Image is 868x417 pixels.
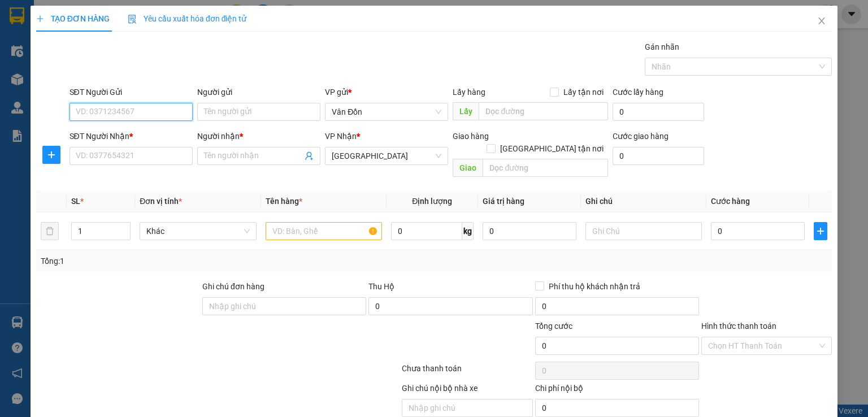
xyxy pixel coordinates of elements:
span: plus [36,15,44,23]
button: delete [41,222,59,240]
span: TẠO ĐƠN HÀNG [36,14,110,23]
span: Phí thu hộ khách nhận trả [544,280,645,293]
span: Hà Nội [332,147,441,164]
span: Lấy tận nơi [559,86,608,98]
input: Dọc đường [479,102,608,120]
input: Cước lấy hàng [613,103,704,121]
span: Lấy hàng [453,88,485,97]
div: SĐT Người Nhận [70,130,193,142]
span: user-add [305,151,314,160]
span: Tên hàng [266,197,302,206]
span: close [817,16,826,25]
span: Định lượng [412,197,452,206]
div: VP gửi [325,86,448,98]
div: Chưa thanh toán [401,362,533,382]
img: icon [128,15,137,24]
span: SL [71,197,80,206]
span: plus [43,150,60,159]
span: Giao [453,159,483,177]
input: VD: Bàn, Ghế [266,222,382,240]
label: Hình thức thanh toán [701,322,776,331]
span: Vân Đồn [332,103,441,120]
div: SĐT Người Gửi [70,86,193,98]
span: Khác [146,223,249,240]
label: Cước lấy hàng [613,88,663,97]
input: Ghi Chú [585,222,702,240]
span: Giá trị hàng [483,197,524,206]
button: Close [806,6,837,37]
button: plus [814,222,827,240]
input: Ghi chú đơn hàng [202,297,366,315]
span: kg [462,222,474,240]
span: Giao hàng [453,132,489,141]
div: Ghi chú nội bộ nhà xe [402,382,532,399]
input: 0 [483,222,576,240]
span: Đơn vị tính [140,197,182,206]
span: VP Nhận [325,132,357,141]
input: Cước giao hàng [613,147,704,165]
th: Ghi chú [581,190,706,212]
button: plus [42,146,60,164]
input: Nhập ghi chú [402,399,532,417]
div: Tổng: 1 [41,255,336,267]
span: [GEOGRAPHIC_DATA] tận nơi [496,142,608,155]
label: Gán nhãn [645,42,679,51]
input: Dọc đường [483,159,608,177]
span: Yêu cầu xuất hóa đơn điện tử [128,14,247,23]
label: Ghi chú đơn hàng [202,282,264,291]
span: plus [814,227,827,236]
span: Lấy [453,102,479,120]
div: Chi phí nội bộ [535,382,699,399]
span: Thu Hộ [368,282,394,291]
label: Cước giao hàng [613,132,669,141]
span: Tổng cước [535,322,572,331]
div: Người gửi [197,86,320,98]
span: Cước hàng [711,197,750,206]
div: Người nhận [197,130,320,142]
